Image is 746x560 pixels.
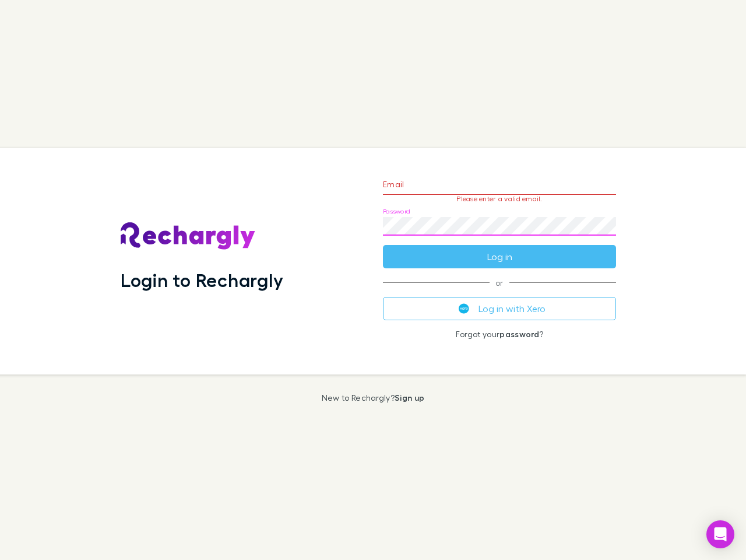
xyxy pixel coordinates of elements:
[383,207,410,216] label: Password
[383,282,616,283] span: or
[121,269,283,291] h1: Login to Rechargly
[706,520,734,548] div: Open Intercom Messenger
[383,245,616,268] button: Log in
[322,393,425,402] p: New to Rechargly?
[383,297,616,320] button: Log in with Xero
[459,303,469,314] img: Xero's logo
[121,222,256,250] img: Rechargly's Logo
[383,195,616,203] p: Please enter a valid email.
[499,329,539,339] a: password
[383,330,616,339] p: Forgot your ?
[395,393,424,402] a: Sign up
